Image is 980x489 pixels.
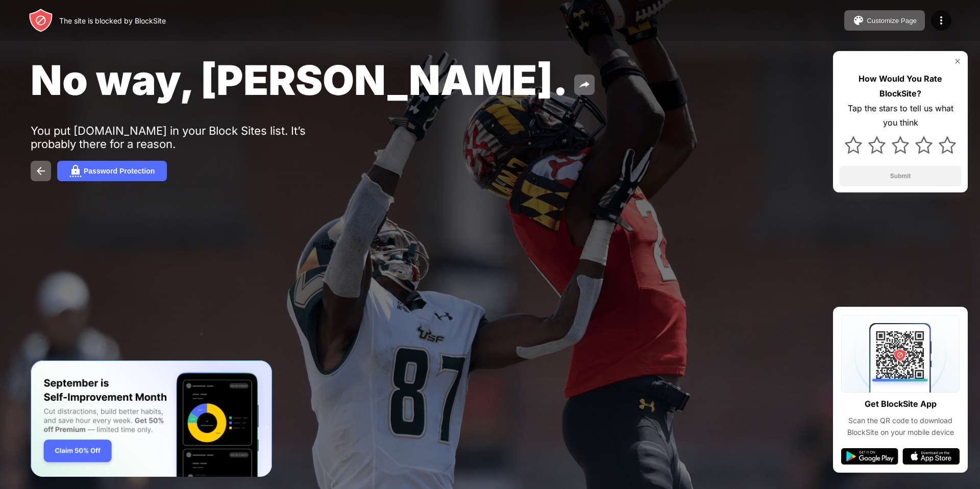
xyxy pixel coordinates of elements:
[844,10,925,31] button: Customize Page
[841,315,960,393] img: qrcode.svg
[852,14,865,27] img: pallet.svg
[31,124,346,151] div: You put [DOMAIN_NAME] in your Block Sites list. It’s probably there for a reason.
[59,16,166,25] div: The site is blocked by BlockSite
[892,136,909,154] img: star.svg
[57,161,167,181] button: Password Protection
[839,166,962,186] button: Submit
[31,360,272,477] iframe: Banner
[841,415,960,438] div: Scan the QR code to download BlockSite on your mobile device
[867,17,917,25] div: Customize Page
[845,136,862,154] img: star.svg
[839,101,962,131] div: Tap the stars to tell us what you think
[578,79,591,91] img: share.svg
[939,136,956,154] img: star.svg
[69,165,82,177] img: password.svg
[841,448,898,464] img: google-play.svg
[902,448,960,464] img: app-store.svg
[915,136,933,154] img: star.svg
[31,55,568,105] span: No way, [PERSON_NAME].
[868,136,886,154] img: star.svg
[29,8,53,33] img: header-logo.svg
[935,14,947,27] img: menu-icon.svg
[35,165,47,177] img: back.svg
[953,57,962,65] img: rate-us-close.svg
[839,71,962,101] div: How Would You Rate BlockSite?
[865,397,937,411] div: Get BlockSite App
[84,167,155,175] div: Password Protection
